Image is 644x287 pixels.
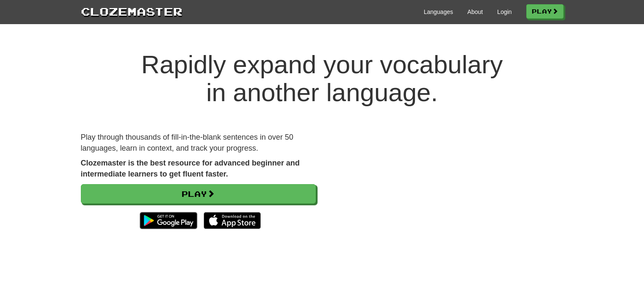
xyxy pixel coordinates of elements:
img: Get it on Google Play [135,208,201,233]
a: About [467,8,483,16]
a: Login [497,8,511,16]
strong: Clozemaster is the best resource for advanced beginner and intermediate learners to get fluent fa... [81,159,300,178]
a: Play [526,4,564,19]
p: Play through thousands of fill-in-the-blank sentences in over 50 languages, learn in context, and... [81,132,316,154]
a: Play [81,184,316,204]
a: Clozemaster [81,3,182,19]
img: Download_on_the_App_Store_Badge_US-UK_135x40-25178aeef6eb6b83b96f5f2d004eda3bffbb37122de64afbaef7... [204,212,261,229]
a: Languages [424,8,453,16]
